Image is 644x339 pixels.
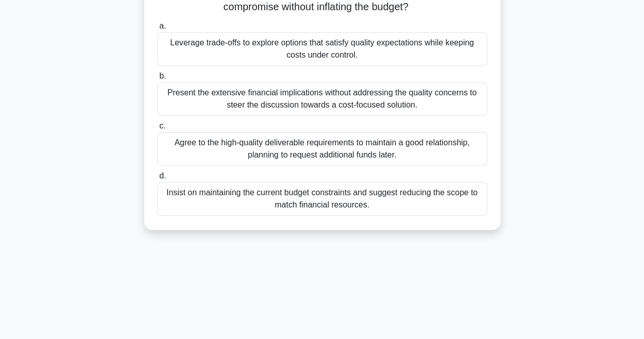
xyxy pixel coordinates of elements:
[159,121,165,130] span: c.
[159,71,166,80] span: b.
[157,132,487,166] div: Agree to the high-quality deliverable requirements to maintain a good relationship, planning to r...
[157,182,487,216] div: Insist on maintaining the current budget constraints and suggest reducing the scope to match fina...
[159,21,166,30] span: a.
[159,171,166,180] span: d.
[157,32,487,66] div: Leverage trade-offs to explore options that satisfy quality expectations while keeping costs unde...
[157,82,487,116] div: Present the extensive financial implications without addressing the quality concerns to steer the...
